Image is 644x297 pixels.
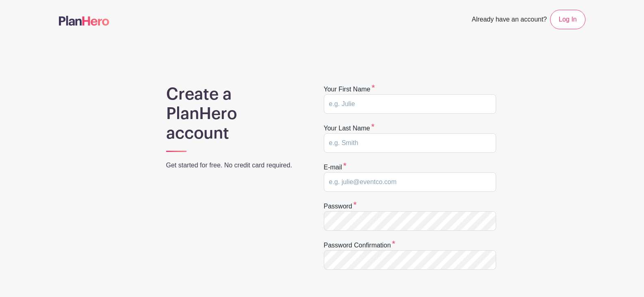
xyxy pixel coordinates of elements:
[550,10,585,29] a: Log In
[324,172,496,192] input: e.g. julie@eventco.com
[324,202,357,211] label: Password
[324,124,375,133] label: Your last name
[324,94,496,114] input: e.g. Julie
[59,16,109,26] img: logo-507f7623f17ff9eddc593b1ce0a138ce2505c220e1c5a4e2b4648c50719b7d32.svg
[166,160,303,170] p: Get started for free. No credit card required.
[324,85,375,94] label: Your first name
[472,11,547,29] span: Already have an account?
[166,85,303,143] h1: Create a PlanHero account
[324,133,496,153] input: e.g. Smith
[324,241,395,250] label: Password confirmation
[324,163,347,172] label: E-mail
